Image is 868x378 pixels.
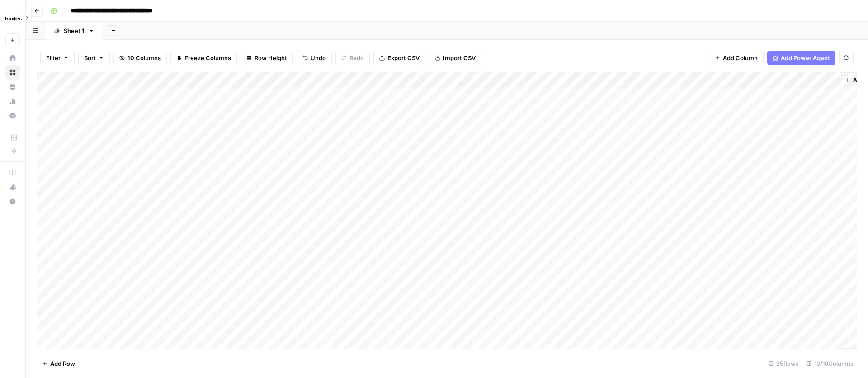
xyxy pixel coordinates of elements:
div: What's new? [6,180,19,194]
span: Add Column [723,53,758,62]
button: Export CSV [373,51,425,65]
span: Add Row [50,359,75,368]
div: 10/10 Columns [802,356,857,371]
button: Filter [40,51,75,65]
div: 25 Rows [764,356,802,371]
span: Import CSV [443,53,476,62]
button: What's new? [5,180,20,194]
div: Sheet 1 [64,26,85,35]
button: Redo [335,51,370,65]
span: 10 Columns [127,53,161,62]
button: 10 Columns [113,51,167,65]
button: Row Height [241,51,293,65]
span: Freeze Columns [184,53,231,62]
button: Add Column [709,51,764,65]
a: AirOps Academy [5,165,20,180]
button: Help + Support [5,194,20,209]
a: Sheet 1 [46,22,102,40]
span: Add Power Agent [781,53,830,62]
a: Settings [5,109,20,123]
span: Export CSV [387,53,420,62]
a: Usage [5,94,20,109]
button: Workspace: Haskn [5,7,20,30]
button: Sort [78,51,110,65]
button: Freeze Columns [170,51,237,65]
button: Undo [297,51,332,65]
span: Redo [349,53,364,62]
img: Haskn Logo [5,10,22,27]
button: Add Power Agent [767,51,835,65]
a: Home [5,51,20,65]
span: Sort [84,53,96,62]
span: Row Height [255,53,287,62]
a: Your Data [5,80,20,94]
a: Browse [5,65,20,80]
button: Import CSV [429,51,481,65]
span: Filter [46,53,61,62]
span: Undo [311,53,326,62]
button: Add Row [37,356,80,371]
